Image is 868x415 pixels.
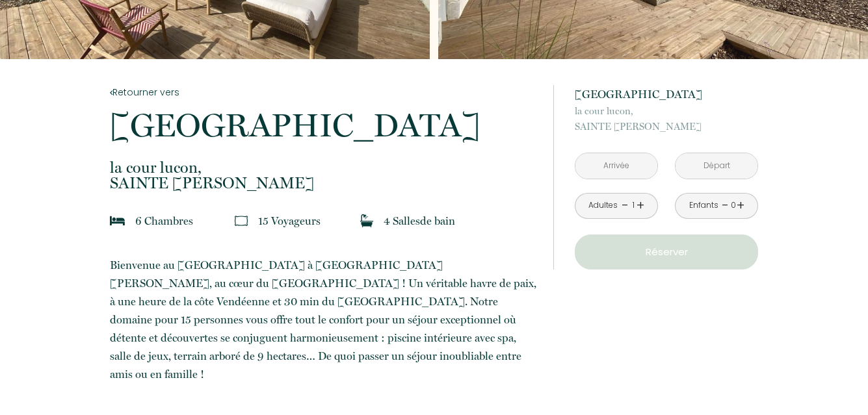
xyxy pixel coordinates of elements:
div: 1 [630,199,637,212]
input: Départ [676,153,757,179]
input: Arrivée [575,153,657,179]
p: SAINTE [PERSON_NAME] [110,160,536,191]
a: + [737,195,744,216]
p: 4 Salle de bain [384,212,455,230]
p: Bienvenue au [GEOGRAPHIC_DATA] à [GEOGRAPHIC_DATA][PERSON_NAME], au cœur du [GEOGRAPHIC_DATA] ! U... [110,256,536,383]
p: [GEOGRAPHIC_DATA] [575,85,758,103]
img: guests [235,214,248,227]
p: [GEOGRAPHIC_DATA] [110,109,536,142]
p: 6 Chambre [135,212,193,230]
span: la cour lucon, [575,103,758,119]
a: - [722,195,729,216]
div: Adultes [588,199,618,212]
button: Réserver [575,234,758,270]
span: s [189,214,193,227]
p: SAINTE [PERSON_NAME] [575,103,758,134]
span: s [415,214,420,227]
a: Retourner vers [110,85,536,99]
div: Enfants [689,199,718,212]
p: Réserver [579,244,754,260]
div: 0 [730,199,737,212]
span: s [316,214,321,227]
span: la cour lucon, [110,160,536,175]
p: 15 Voyageur [258,212,321,230]
a: - [622,195,629,216]
a: + [637,195,644,216]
